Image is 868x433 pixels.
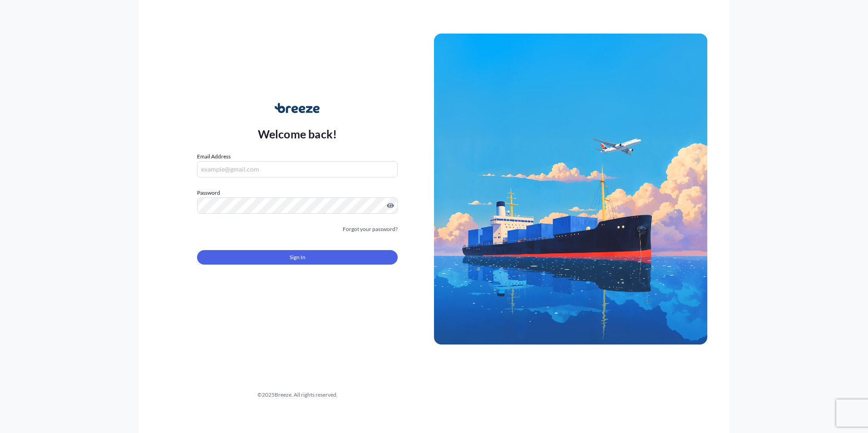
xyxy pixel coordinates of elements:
p: Welcome back! [258,127,337,141]
input: example@gmail.com [197,161,398,177]
a: Forgot your password? [343,225,398,234]
div: © 2025 Breeze. All rights reserved. [161,390,434,399]
span: Sign In [290,253,306,262]
img: Ship illustration [434,34,707,344]
button: Show password [387,202,394,209]
label: Password [197,188,398,197]
label: Email Address [197,152,231,161]
button: Sign In [197,250,398,265]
